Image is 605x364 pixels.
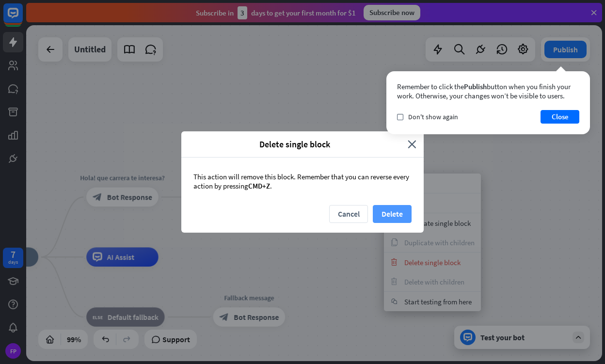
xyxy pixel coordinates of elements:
button: Cancel [329,205,368,223]
span: Don't show again [408,112,458,121]
span: CMD+Z [248,181,270,190]
i: close [408,139,416,150]
span: Publish [464,82,487,91]
div: This action will remove this block. Remember that you can reverse every action by pressing . [181,158,424,205]
button: Close [541,110,579,124]
span: Delete single block [189,139,400,150]
button: Delete [373,205,412,223]
button: Open LiveChat chat widget [8,4,37,33]
div: Remember to click the button when you finish your work. Otherwise, your changes won’t be visible ... [397,82,579,100]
